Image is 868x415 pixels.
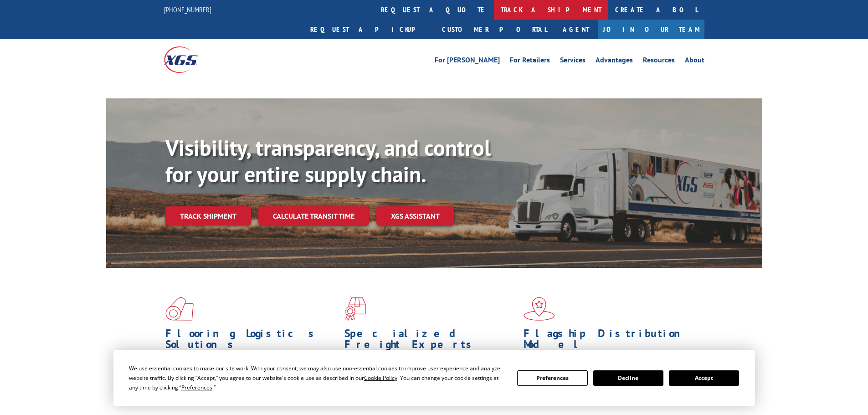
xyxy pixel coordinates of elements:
[164,5,211,14] a: [PHONE_NUMBER]
[524,328,696,354] h1: Flagship Distribution Model
[598,20,704,39] a: Join Our Team
[303,20,435,39] a: Request a pickup
[435,20,554,39] a: Customer Portal
[165,206,251,225] a: Track shipment
[344,297,366,321] img: xgs-icon-focused-on-flooring-red
[435,56,500,67] a: For [PERSON_NAME]
[669,370,739,386] button: Accept
[344,328,517,354] h1: Specialized Freight Experts
[593,370,663,386] button: Decline
[165,328,338,354] h1: Flooring Logistics Solutions
[165,133,491,188] b: Visibility, transparency, and control for your entire supply chain.
[643,56,675,67] a: Resources
[554,20,598,39] a: Agent
[524,297,555,321] img: xgs-icon-flagship-distribution-model-red
[376,206,454,226] a: XGS ASSISTANT
[517,370,587,386] button: Preferences
[510,56,550,67] a: For Retailers
[129,364,506,392] div: We use essential cookies to make our site work. With your consent, we may also use non-essential ...
[596,56,633,67] a: Advantages
[258,206,369,226] a: Calculate transit time
[364,374,397,382] span: Cookie Policy
[181,384,212,391] span: Preferences
[685,56,704,67] a: About
[560,56,586,67] a: Services
[165,297,194,321] img: xgs-icon-total-supply-chain-intelligence-red
[113,350,755,406] div: Cookie Consent Prompt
